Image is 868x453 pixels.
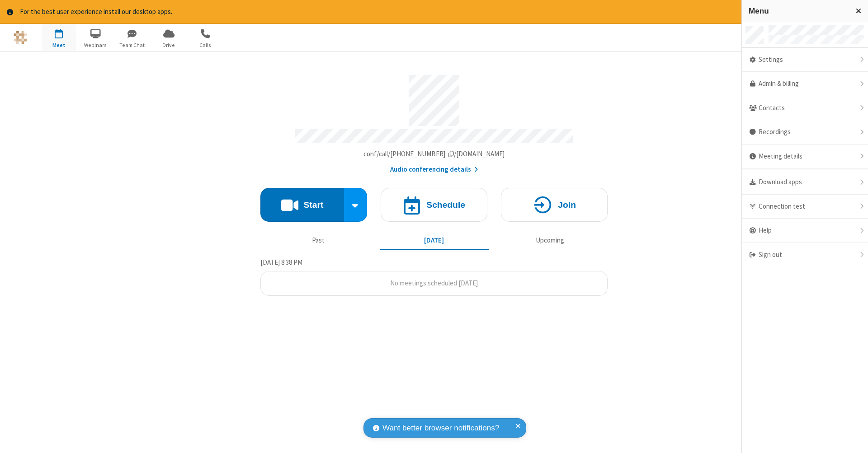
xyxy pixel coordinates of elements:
div: Help [742,219,868,243]
a: Admin & billing [742,72,868,96]
div: Download apps [742,170,868,195]
span: Want better browser notifications? [382,422,499,434]
h4: Start [303,201,323,209]
div: Recordings [742,120,868,145]
span: Copy my meeting room link [363,149,505,158]
button: Schedule [381,188,487,222]
h3: Menu [749,7,848,15]
h4: Join [558,201,576,209]
div: For the best user experience install our desktop apps. [20,7,793,17]
span: Webinars [79,41,113,49]
span: Meet [42,41,76,49]
button: Join [501,188,608,222]
div: Open menu [741,24,868,51]
button: Past [264,232,373,249]
button: Upcoming [495,232,604,249]
h4: Schedule [426,201,465,209]
span: Calls [189,41,222,49]
button: [DATE] [380,232,489,249]
button: Logo [3,24,37,51]
section: Account details [260,68,608,174]
div: Meeting details [742,145,868,169]
button: Start [260,188,344,222]
span: [DATE] 8:38 PM [260,258,302,266]
div: Connection test [742,195,868,219]
span: Team Chat [115,41,149,49]
img: QA Selenium DO NOT DELETE OR CHANGE [14,31,27,44]
button: Audio conferencing details [390,164,478,175]
span: No meetings scheduled [DATE] [390,279,478,287]
section: Today's Meetings [260,257,608,296]
span: Drive [152,41,186,49]
div: Start conference options [344,188,368,222]
div: Sign out [742,243,868,267]
div: Contacts [742,96,868,121]
div: Settings [742,48,868,72]
button: Copy my meeting room linkCopy my meeting room link [363,149,505,159]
